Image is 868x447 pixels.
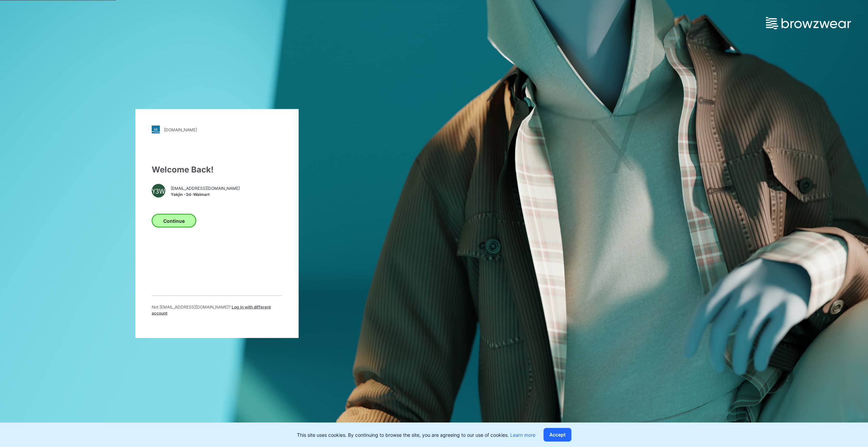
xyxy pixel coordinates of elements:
a: Learn more [510,432,535,438]
img: stylezone-logo.562084cfcfab977791bfbf7441f1a819.svg [152,126,160,134]
span: [EMAIL_ADDRESS][DOMAIN_NAME] [171,185,240,191]
div: Y3W [152,184,165,198]
button: Continue [152,214,196,228]
p: Not [EMAIL_ADDRESS][DOMAIN_NAME] ? [152,304,282,316]
img: browzwear-logo.e42bd6dac1945053ebaf764b6aa21510.svg [766,17,851,29]
a: [DOMAIN_NAME] [152,126,282,134]
p: This site uses cookies. By continuing to browse the site, you are agreeing to our use of cookies. [297,431,535,438]
span: Yakjin -3d-Walmart [171,191,240,197]
div: Welcome Back! [152,164,282,176]
button: Accept [544,428,571,442]
div: [DOMAIN_NAME] [164,127,197,132]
